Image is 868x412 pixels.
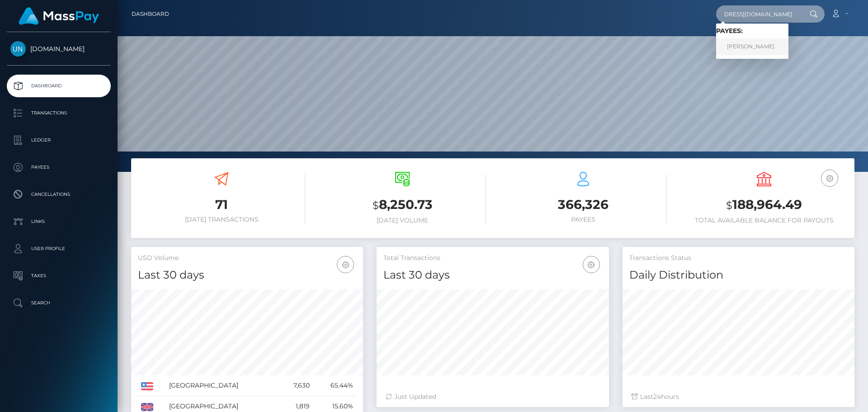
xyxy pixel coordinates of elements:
a: User Profile [7,237,111,260]
h6: Total Available Balance for Payouts [680,217,848,224]
h3: 71 [138,196,305,213]
a: Taxes [7,265,111,287]
h6: Payees: [716,27,788,35]
p: Cancellations [10,188,107,201]
div: Last hours [632,392,845,402]
p: Transactions [10,106,107,120]
p: Links [10,215,107,228]
p: Taxes [10,269,107,283]
h5: Transactions Status [629,254,848,263]
p: Search [10,296,107,310]
td: 65.44% [313,375,356,396]
h4: Last 30 days [383,267,602,283]
td: 7,630 [279,375,313,396]
img: Unlockt.me [10,41,26,57]
p: Ledger [10,133,107,147]
td: [GEOGRAPHIC_DATA] [166,375,279,396]
img: US.png [141,382,153,390]
a: Cancellations [7,183,111,206]
a: Dashboard [7,75,111,97]
a: Links [7,210,111,233]
h3: 8,250.73 [319,196,486,214]
a: Transactions [7,102,111,124]
h6: [DATE] Volume [319,217,486,224]
h4: Last 30 days [138,267,356,283]
h5: USD Volume [138,254,356,263]
a: Ledger [7,129,111,152]
p: Dashboard [10,79,107,93]
span: 24 [653,393,661,401]
img: GB.png [141,403,153,411]
p: Payees [10,161,107,174]
input: Search... [716,5,801,23]
h6: Payees [500,216,667,223]
small: $ [726,199,732,212]
a: Dashboard [132,5,169,24]
h4: Daily Distribution [629,267,848,283]
h6: [DATE] Transactions [138,216,305,223]
a: Payees [7,156,111,179]
h5: Total Transactions [383,254,602,263]
img: MassPay Logo [19,7,99,25]
h3: 188,964.49 [680,196,848,214]
div: Just Updated [386,392,599,402]
h3: 366,326 [500,196,667,213]
small: $ [373,199,379,212]
a: Search [7,292,111,314]
span: [DOMAIN_NAME] [7,45,111,53]
p: User Profile [10,242,107,256]
a: [PERSON_NAME] [716,38,788,55]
